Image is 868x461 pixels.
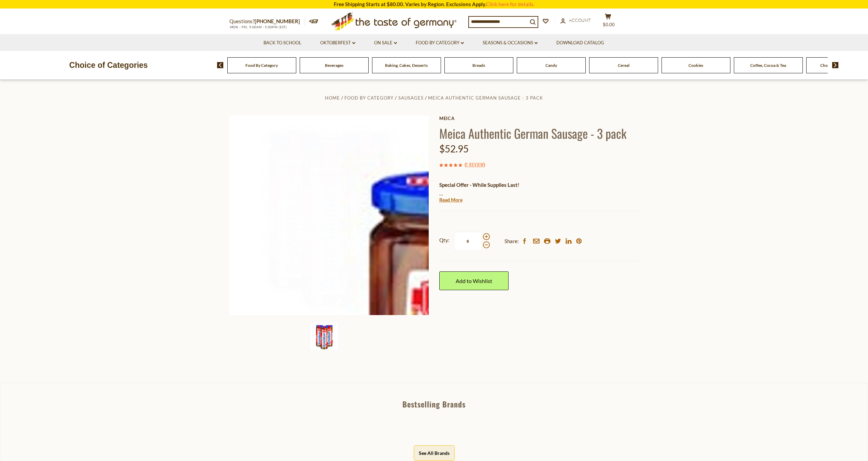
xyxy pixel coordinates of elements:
img: next arrow [832,62,839,68]
div: Bestselling Brands [0,400,868,408]
a: Cereal [618,63,629,68]
a: Candy [545,63,557,68]
a: Sausages [398,95,424,101]
p: Questions? [229,17,305,26]
img: previous arrow [217,62,224,68]
button: $0.00 [598,13,618,30]
a: Meica Authentic German Sausage - 3 pack [428,95,543,101]
a: Account [560,17,591,24]
a: Cookies [688,63,703,68]
input: Qty: [454,232,482,251]
a: Read More [439,196,463,203]
a: Chocolate & Marzipan [820,63,861,68]
a: Food By Category [344,95,394,101]
span: $0.00 [603,22,615,27]
strong: Special Offer - While Supplies Last! [439,182,519,188]
a: Click here for details. [486,1,535,7]
a: Seasons & Occasions [483,39,538,47]
a: Add to Wishlist [439,271,509,290]
a: Back to School [264,39,301,47]
a: Baking, Cakes, Desserts [385,63,428,68]
span: Account [569,17,591,23]
a: Coffee, Cocoa & Tea [750,63,786,68]
a: Food By Category [416,39,464,47]
a: Oktoberfest [320,39,355,47]
a: On Sale [374,39,397,47]
a: Home [325,95,340,101]
a: 1 Review [466,161,484,168]
span: Share: [504,237,519,246]
span: MON - FRI, 9:00AM - 5:00PM (EST) [229,25,287,29]
a: [PHONE_NUMBER] [255,18,300,24]
p: Here is a great opportunity to sample the only truly authentic German sausage brand available in ... [439,181,639,198]
span: $52.95 [439,143,469,154]
button: See All Brands [414,445,455,461]
span: ( ) [465,161,485,168]
a: Breads [472,63,485,68]
a: Food By Category [245,63,278,68]
a: Download Catalog [556,39,604,47]
h1: Meica Authentic German Sausage - 3 pack [439,125,639,141]
a: Beverages [325,63,343,68]
a: Meica [439,116,639,121]
img: Special Offer! Meica Deutschlaender Sausages, 3 bottles [311,323,338,350]
strong: Qty: [439,236,450,244]
img: Special Offer! Meica Deutschlaender Sausages, 3 bottles [229,116,429,315]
